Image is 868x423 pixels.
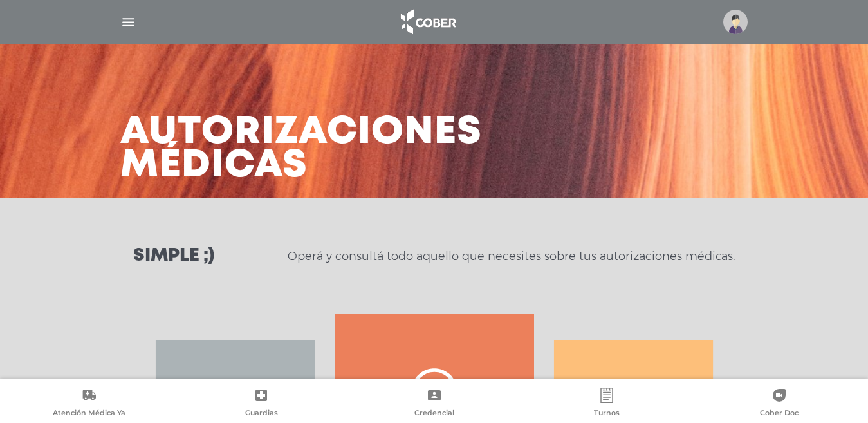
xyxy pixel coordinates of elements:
span: Guardias [245,408,278,420]
a: Cober Doc [693,388,865,420]
a: Credencial [347,388,520,420]
p: Operá y consultá todo aquello que necesites sobre tus autorizaciones médicas. [288,249,735,264]
h3: Autorizaciones médicas [120,116,482,183]
h3: Simple ;) [133,247,214,265]
span: Atención Médica Ya [53,408,125,420]
img: profile-placeholder.svg [723,10,748,34]
img: logo_cober_home-white.png [394,6,461,37]
span: Credencial [414,408,454,420]
a: Guardias [175,388,347,420]
a: Turnos [521,388,693,420]
img: Cober_menu-lines-white.svg [120,14,136,30]
span: Cober Doc [760,408,799,420]
span: Turnos [594,408,620,420]
a: Atención Médica Ya [3,388,175,420]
